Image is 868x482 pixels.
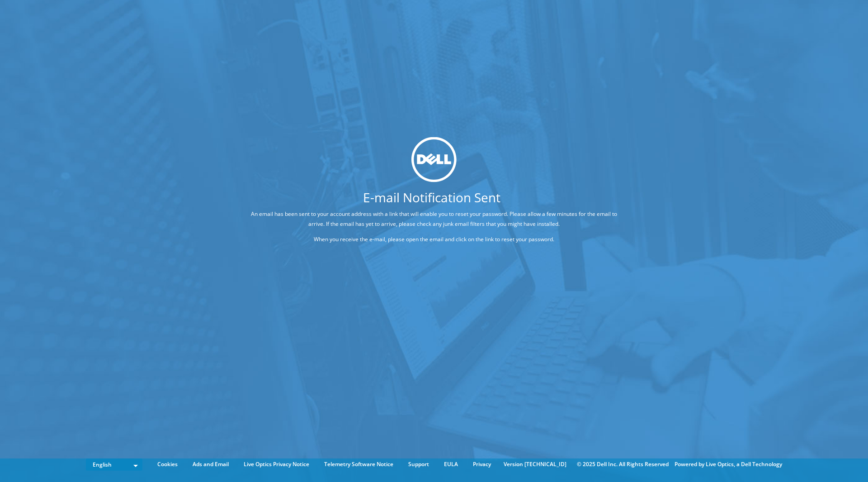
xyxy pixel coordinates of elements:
[217,191,646,203] h1: E-mail Notification Sent
[401,459,436,469] a: Support
[251,209,617,229] p: An email has been sent to your account address with a link that will enable you to reset your pas...
[437,459,465,469] a: EULA
[572,459,673,469] li: © 2025 Dell Inc. All Rights Reserved
[675,459,782,469] li: Powered by Live Optics, a Dell Technology
[237,459,316,469] a: Live Optics Privacy Notice
[151,459,184,469] a: Cookies
[499,459,571,469] li: Version [TECHNICAL_ID]
[411,137,457,182] img: dell_svg_logo.svg
[466,459,498,469] a: Privacy
[251,234,617,244] p: When you receive the e-mail, please open the email and click on the link to reset your password.
[186,459,236,469] a: Ads and Email
[317,459,400,469] a: Telemetry Software Notice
